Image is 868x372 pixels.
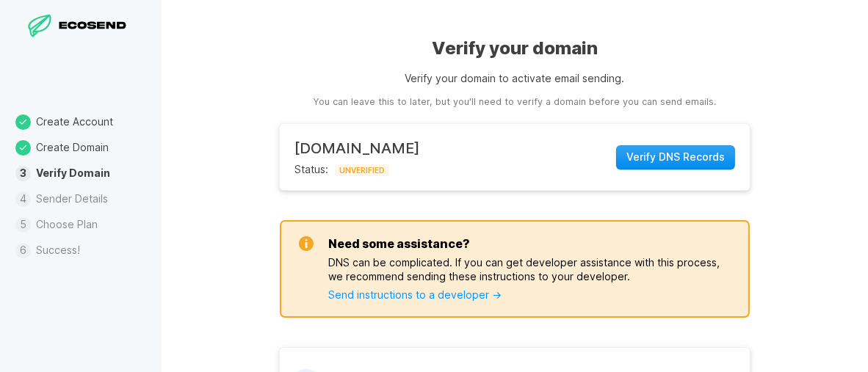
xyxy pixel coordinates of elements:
h3: Need some assistance? [328,236,470,251]
aside: You can leave this to later, but you'll need to verify a domain before you can send emails. [314,95,717,109]
a: Send instructions to a developer → [328,288,502,301]
p: DNS can be complicated. If you can get developer assistance with this process, we recommend sendi... [328,256,735,282]
span: UNVERIFIED [335,164,389,176]
h1: Verify your domain [432,37,598,60]
div: Status: [294,139,419,175]
span: Verify DNS Records [626,150,725,164]
p: Verify your domain to activate email sending. [405,70,625,86]
h2: [DOMAIN_NAME] [294,139,419,157]
button: Verify DNS Records [616,145,735,169]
